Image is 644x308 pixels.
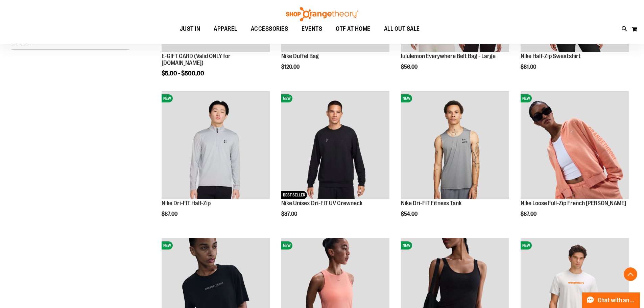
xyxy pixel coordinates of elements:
[401,91,509,200] a: Nike Dri-FIT Fitness TankNEW
[281,241,292,250] span: NEW
[384,21,420,37] span: ALL OUT SALE
[401,211,419,217] span: $54.00
[162,91,270,199] img: Nike Dri-FIT Half-Zip
[302,21,322,37] span: EVENTS
[162,241,173,250] span: NEW
[401,94,412,102] span: NEW
[180,21,200,37] span: JUST IN
[162,211,178,217] span: $87.00
[582,292,640,308] button: Chat with an Expert
[162,200,211,207] a: Nike Dri-FIT Half-Zip
[521,91,629,199] img: Nike Loose Full-Zip French Terry Hoodie
[281,91,389,200] a: Nike Unisex Dri-FIT UV CrewneckNEWBEST SELLER
[281,53,319,60] a: Nike Duffel Bag
[214,21,237,37] span: APPAREL
[281,191,307,199] span: BEST SELLER
[281,94,292,102] span: NEW
[624,267,637,281] button: Back To Top
[251,21,288,37] span: ACCESSORIES
[278,88,393,234] div: product
[285,7,359,21] img: Shop Orangetheory
[162,70,204,77] span: $5.00 - $500.00
[281,64,301,70] span: $120.00
[598,297,636,304] span: Chat with an Expert
[401,200,461,207] a: Nike Dri-FIT Fitness Tank
[521,200,626,207] a: Nike Loose Full-Zip French [PERSON_NAME]
[162,91,270,200] a: Nike Dri-FIT Half-ZipNEW
[158,88,273,234] div: product
[521,241,532,250] span: NEW
[336,21,371,37] span: OTF AT HOME
[281,211,298,217] span: $87.00
[281,200,362,207] a: Nike Unisex Dri-FIT UV Crewneck
[521,53,581,60] a: Nike Half-Zip Sweatshirt
[398,88,512,234] div: product
[521,91,629,200] a: Nike Loose Full-Zip French Terry HoodieNEW
[401,64,419,70] span: $56.00
[401,241,412,250] span: NEW
[281,91,389,199] img: Nike Unisex Dri-FIT UV Crewneck
[401,53,496,60] a: lululemon Everywhere Belt Bag - Large
[401,91,509,199] img: Nike Dri-FIT Fitness Tank
[521,94,532,102] span: NEW
[521,64,537,70] span: $81.00
[517,88,632,234] div: product
[521,211,538,217] span: $87.00
[162,94,173,102] span: NEW
[162,53,231,66] a: E-GIFT CARD (Valid ONLY for [DOMAIN_NAME])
